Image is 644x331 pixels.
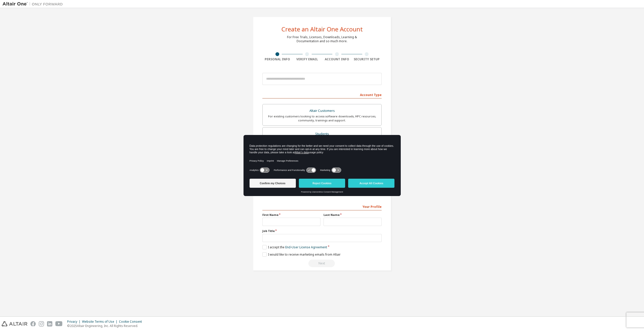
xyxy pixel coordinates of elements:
[262,57,292,61] div: Personal Info
[3,2,65,7] img: Altair One
[262,90,382,99] div: Account Type
[266,130,378,137] div: Students
[47,321,52,326] img: linkedin.svg
[262,229,382,233] label: Job Title
[287,35,357,43] div: For Free Trials, Licenses, Downloads, Learning & Documentation and so much more.
[119,320,145,324] div: Cookie Consent
[55,321,63,326] img: youtube.svg
[262,252,341,257] label: I would like to receive marketing emails from Altair
[292,57,322,61] div: Verify Email
[352,57,382,61] div: Security Setup
[285,245,327,249] a: End-User License Agreement
[262,213,320,217] label: First Name
[82,320,119,324] div: Website Terms of Use
[39,321,44,326] img: instagram.svg
[67,320,82,324] div: Privacy
[281,26,363,32] div: Create an Altair One Account
[322,57,352,61] div: Account Info
[266,114,378,122] div: For existing customers looking to access software downloads, HPC resources, community, trainings ...
[266,107,378,114] div: Altair Customers
[324,213,382,217] label: Last Name
[30,321,36,326] img: facebook.svg
[67,324,145,328] p: © 2025 Altair Engineering, Inc. All Rights Reserved.
[262,202,382,210] div: Your Profile
[262,260,382,267] div: Read and acccept EULA to continue
[2,321,27,326] img: altair_logo.svg
[262,245,327,249] label: I accept the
